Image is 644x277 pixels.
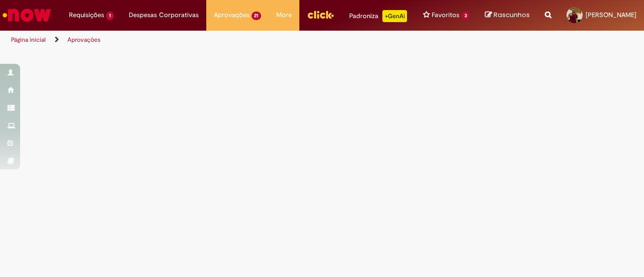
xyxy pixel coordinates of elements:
span: 21 [252,12,262,20]
span: Despesas Corporativas [129,10,199,20]
ul: Trilhas de página [8,31,422,49]
img: click_logo_yellow_360x200.png [307,7,334,22]
span: [PERSON_NAME] [586,11,636,19]
span: Rascunhos [494,10,530,20]
a: Página inicial [11,36,46,44]
img: ServiceNow [1,5,53,25]
span: More [276,10,292,20]
div: Padroniza [349,10,407,22]
span: 3 [461,12,470,20]
span: Favoritos [432,10,459,20]
a: Rascunhos [485,11,530,20]
a: Aprovações [67,36,101,44]
span: Aprovações [214,10,250,20]
span: Requisições [69,10,104,20]
span: 1 [106,12,114,20]
p: +GenAi [382,10,407,22]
